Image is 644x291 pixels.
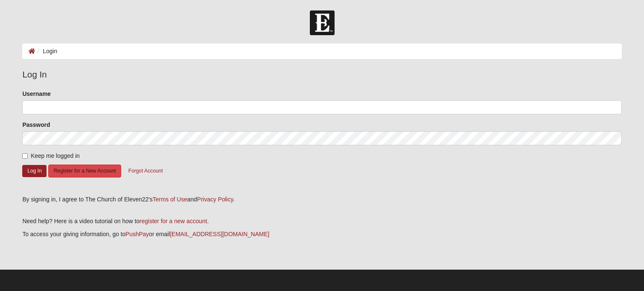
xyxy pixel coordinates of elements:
[22,153,28,159] input: Keep me logged in
[22,230,621,239] p: To access your giving information, go to or email
[125,231,149,237] a: PushPay
[22,68,621,81] legend: Log In
[22,90,51,98] label: Username
[35,47,57,56] li: Login
[170,231,269,237] a: [EMAIL_ADDRESS][DOMAIN_NAME]
[22,195,621,204] div: By signing in, I agree to The Church of Eleven22's and .
[22,165,47,177] button: Log In
[22,121,50,129] label: Password
[48,165,121,178] button: Register for a New Account
[140,218,207,224] a: register for a new account
[31,152,80,159] span: Keep me logged in
[153,196,187,203] a: Terms of Use
[123,165,168,178] button: Forgot Account
[310,10,335,35] img: Church of Eleven22 Logo
[197,196,233,203] a: Privacy Policy
[22,217,621,226] p: Need help? Here is a video tutorial on how to .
